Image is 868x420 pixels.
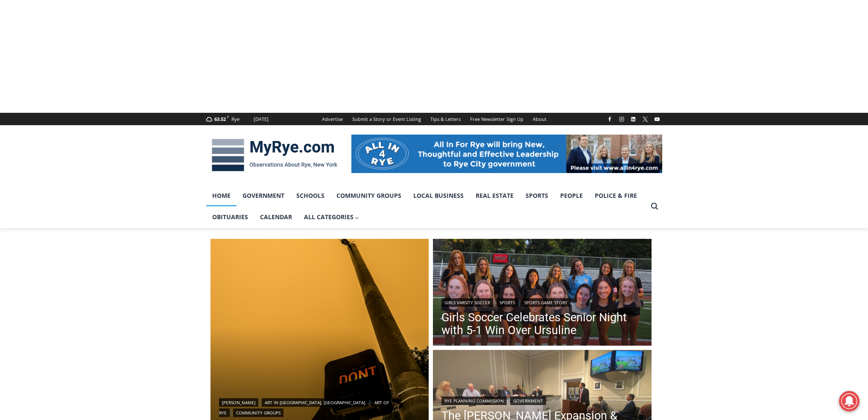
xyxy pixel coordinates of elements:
a: [PERSON_NAME] [219,398,258,407]
a: Tips & Letters [426,113,465,125]
a: Sports [497,298,518,307]
a: Facebook [605,114,615,124]
a: All Categories [298,206,365,228]
span: 63.52 [214,116,226,122]
a: About [528,113,551,125]
span: All Categories [304,212,359,222]
div: [DATE] [254,115,269,123]
a: Rye Planning Commission [441,397,507,405]
a: Advertise [317,113,348,125]
a: Calendar [254,206,298,228]
a: Sports Game Story [521,298,570,307]
a: Local Business [407,185,470,206]
a: Home [206,185,237,206]
div: | | | [219,397,421,417]
a: Sports [520,185,554,206]
a: People [554,185,589,206]
a: Government [510,397,546,405]
span: F [227,115,229,119]
a: Community Groups [233,408,283,417]
img: All in for Rye [351,135,662,173]
img: MyRye.com [206,133,343,177]
a: Free Newsletter Sign Up [465,113,528,125]
a: Police & Fire [589,185,643,206]
a: Submit a Story or Event Listing [348,113,426,125]
a: Read More Girls Soccer Celebrates Senior Night with 5-1 Win Over Ursuline [433,239,652,348]
a: Schools [290,185,330,206]
a: Real Estate [470,185,520,206]
img: (PHOTO: The 2025 Rye Girls Soccer seniors. L to R: Parker Calhoun, Claire Curran, Alessia MacKinn... [433,239,652,348]
a: Government [237,185,290,206]
a: Instagram [617,114,627,124]
a: Obituaries [206,206,254,228]
a: Girls Varsity Soccer [441,298,493,307]
a: YouTube [652,114,662,124]
a: Community Groups [330,185,407,206]
nav: Secondary Navigation [317,113,551,125]
a: Linkedin [628,114,638,124]
div: | [441,395,643,405]
div: Rye [231,115,240,123]
button: View Search Form [647,199,662,214]
a: X [640,114,650,124]
div: | | [441,297,643,307]
a: Girls Soccer Celebrates Senior Night with 5-1 Win Over Ursuline [441,311,643,337]
a: Art in [GEOGRAPHIC_DATA], [GEOGRAPHIC_DATA] [262,398,368,407]
nav: Primary Navigation [206,185,647,228]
